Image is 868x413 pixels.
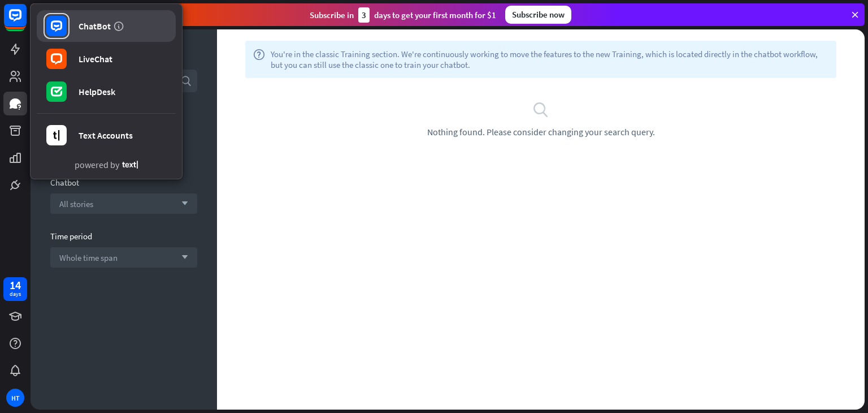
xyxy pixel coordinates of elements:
i: arrow_down [176,200,188,207]
div: Subscribe now [505,6,571,24]
div: 3 [358,7,370,23]
button: Open LiveChat chat widget [9,5,43,38]
i: search [532,101,549,118]
div: Subscribe in days to get your first month for $1 [310,7,496,23]
div: Time period [50,231,197,242]
div: days [10,290,21,298]
span: All stories [59,199,93,209]
span: Nothing found. Please consider changing your search query. [427,126,655,137]
span: Whole time span [59,252,118,263]
div: HT [6,389,24,407]
span: You're in the classic Training section. We're continuously working to move the features to the ne... [271,49,828,70]
i: search [180,75,192,87]
div: 14 [10,280,21,290]
i: arrow_down [176,254,188,261]
div: Chatbot [50,177,197,188]
i: help [253,49,265,70]
a: 14 days [3,277,27,301]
